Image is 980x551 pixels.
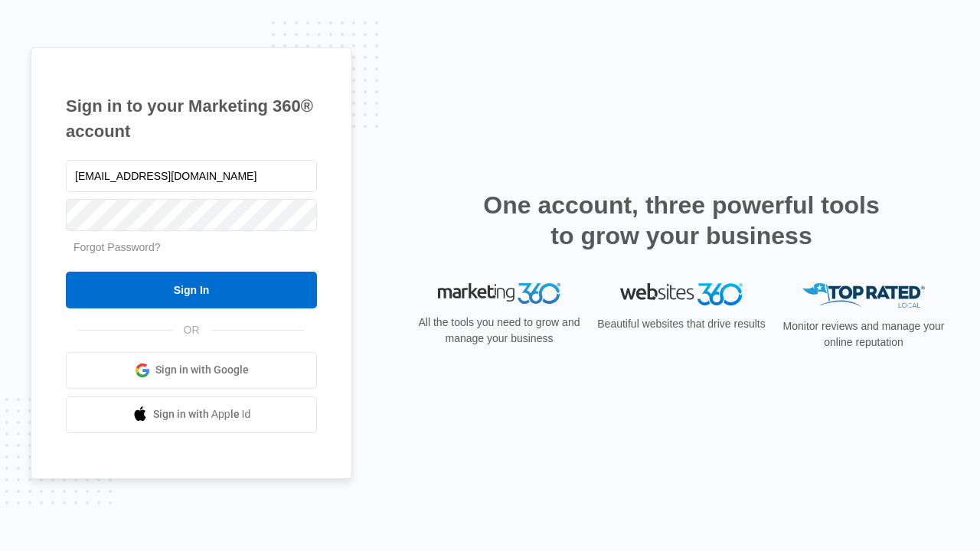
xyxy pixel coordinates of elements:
[620,283,743,305] img: Websites 360
[73,241,161,253] a: Forgot Password?
[413,315,585,347] p: All the tools you need to grow and manage your business
[153,406,251,422] span: Sign in with Apple Id
[155,362,249,378] span: Sign in with Google
[66,396,317,433] a: Sign in with Apple Id
[66,272,317,308] input: Sign In
[596,316,767,332] p: Beautiful websites that drive results
[802,283,925,308] img: Top Rated Local
[479,190,884,251] h2: One account, three powerful tools to grow your business
[173,322,211,338] span: OR
[66,160,317,192] input: Email
[66,93,317,144] h1: Sign in to your Marketing 360® account
[438,283,560,305] img: Marketing 360
[66,352,317,389] a: Sign in with Google
[778,318,949,350] p: Monitor reviews and manage your online reputation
